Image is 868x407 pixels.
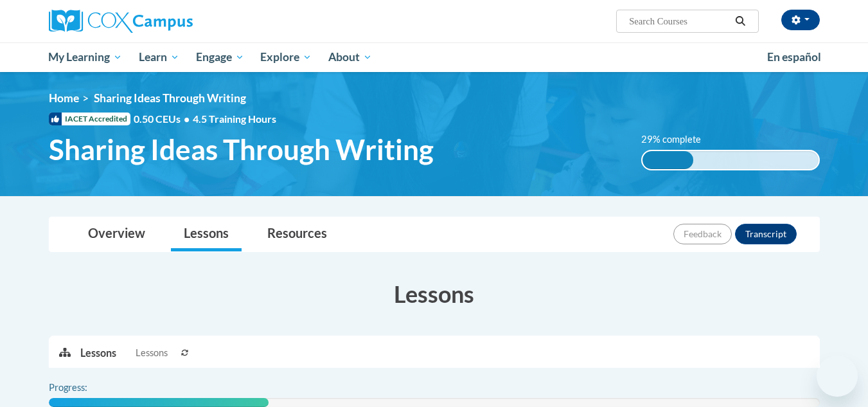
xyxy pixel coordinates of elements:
span: En español [767,50,821,64]
label: Progress: [49,381,123,395]
span: IACET Accredited [49,113,130,125]
a: About [320,42,380,72]
a: My Learning [40,42,131,72]
input: Search Courses [628,14,731,29]
button: Feedback [673,224,732,244]
span: Sharing Ideas Through Writing [94,91,246,105]
a: Lessons [171,217,242,251]
span: My Learning [48,50,122,65]
div: Main menu [30,42,839,72]
span: About [328,50,372,65]
span: Explore [260,50,312,65]
span: 4.5 Training Hours [193,113,276,125]
button: Search [731,14,750,29]
p: Lessons [80,346,116,360]
span: 0.50 CEUs [134,112,193,126]
label: 29% complete [641,132,715,147]
a: Cox Campus [49,10,293,33]
a: Overview [75,217,158,251]
h3: Lessons [49,278,820,310]
a: Resources [254,217,340,251]
iframe: Button to launch messaging window [817,356,858,397]
button: Transcript [735,224,797,244]
a: En español [759,44,829,71]
a: Learn [130,42,188,72]
span: • [184,113,190,125]
span: Engage [196,50,244,65]
a: Engage [188,42,252,72]
span: Sharing Ideas Through Writing [49,132,434,167]
div: 29% complete [642,151,693,169]
img: Cox Campus [49,10,193,33]
span: Lessons [136,346,168,360]
button: Account Settings [781,10,820,30]
a: Home [49,91,79,105]
span: Learn [139,50,179,65]
a: Explore [252,42,320,72]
